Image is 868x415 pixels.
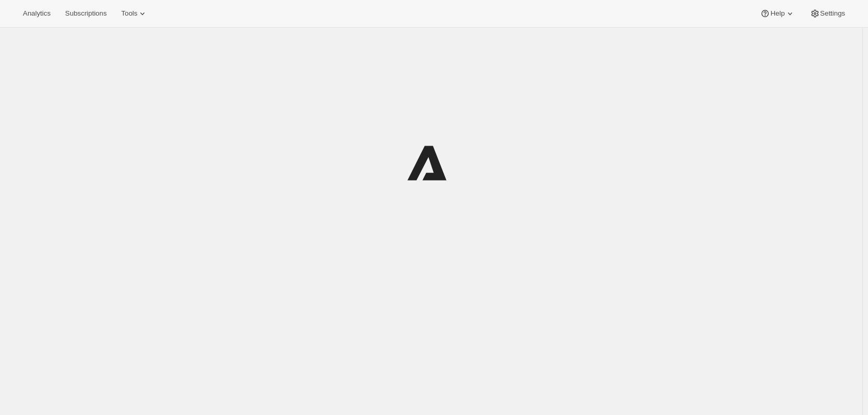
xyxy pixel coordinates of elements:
[65,9,107,18] span: Subscriptions
[115,6,154,21] button: Tools
[770,9,784,18] span: Help
[59,6,113,21] button: Subscriptions
[23,9,50,18] span: Analytics
[121,9,137,18] span: Tools
[17,6,57,21] button: Analytics
[754,6,801,21] button: Help
[804,6,851,21] button: Settings
[820,9,845,18] span: Settings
